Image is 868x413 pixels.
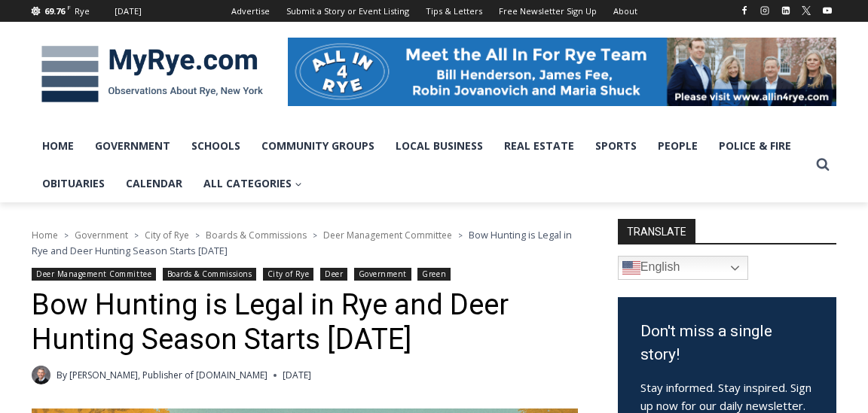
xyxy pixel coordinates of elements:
[385,127,494,165] a: Local Business
[145,229,189,241] a: City of Rye
[75,5,90,18] div: Rye
[134,230,139,241] span: >
[115,165,193,202] a: Calendar
[809,151,836,178] button: View Search Form
[32,127,809,203] nav: Primary Navigation
[32,227,578,258] nav: Breadcrumbs
[708,127,802,165] a: Police & Fire
[75,229,128,241] a: Government
[797,2,815,20] a: X
[818,2,836,20] a: YouTube
[203,175,302,192] span: All Categories
[756,2,774,20] a: Instagram
[32,288,578,357] h1: Bow Hunting is Legal in Rye and Deer Hunting Season Starts [DATE]
[32,127,84,165] a: Home
[458,230,463,241] span: >
[263,268,314,281] a: City of Rye
[283,368,311,382] time: [DATE]
[32,268,156,281] a: Deer Management Committee
[735,2,753,20] a: Facebook
[195,230,200,241] span: >
[67,3,71,11] span: F
[622,259,640,277] img: en
[32,229,58,241] a: Home
[32,228,572,257] span: Bow Hunting is Legal in Rye and Deer Hunting Season Starts [DATE]
[181,127,251,165] a: Schools
[354,268,411,281] a: Government
[494,127,585,165] a: Real Estate
[64,230,69,241] span: >
[585,127,647,165] a: Sports
[32,366,50,384] a: Author image
[32,165,115,202] a: Obituaries
[69,369,267,381] a: [PERSON_NAME], Publisher of [DOMAIN_NAME]
[163,268,257,281] a: Boards & Commissions
[32,35,273,114] img: MyRye.com
[44,5,65,17] span: 69.76
[206,229,307,241] a: Boards & Commissions
[417,268,451,281] a: Green
[84,127,181,165] a: Government
[251,127,385,165] a: Community Groups
[618,256,748,280] a: English
[288,38,836,105] img: All in for Rye
[647,127,708,165] a: People
[320,268,347,281] a: Deer
[57,368,67,382] span: By
[640,320,814,367] h3: Don't miss a single story!
[193,165,313,202] a: All Categories
[618,219,695,243] strong: TRANSLATE
[115,5,142,18] div: [DATE]
[323,229,452,241] a: Deer Management Committee
[777,2,795,20] a: Linkedin
[313,230,317,241] span: >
